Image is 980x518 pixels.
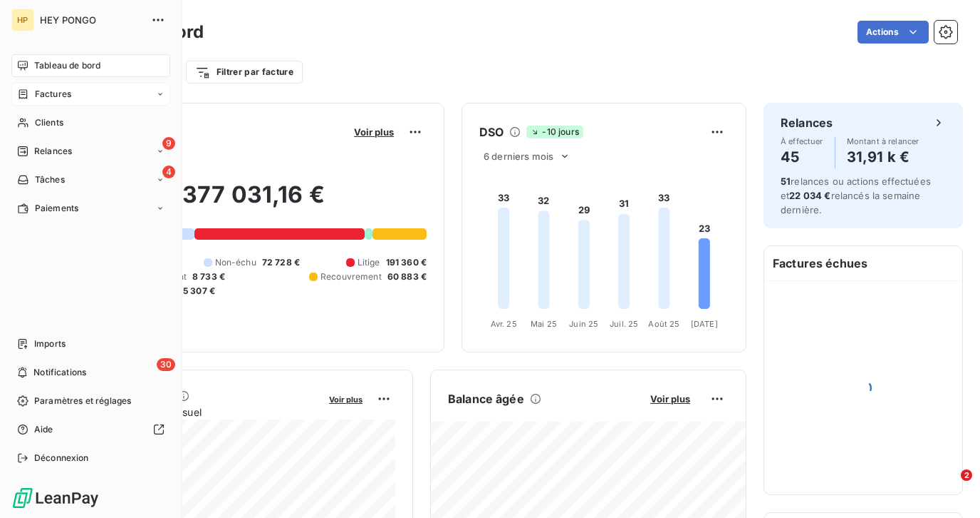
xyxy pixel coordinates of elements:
tspan: Juil. 25 [610,319,638,329]
div: HP [11,9,34,31]
span: 8 733 € [192,270,225,283]
span: 6 derniers mois [484,151,553,162]
span: 191 360 € [386,256,427,269]
span: Imports [34,337,66,350]
button: Actions [857,21,929,44]
tspan: Juin 25 [569,319,598,329]
span: Déconnexion [34,452,89,464]
button: Voir plus [350,126,398,138]
span: Tableau de bord [34,59,100,72]
a: Aide [11,418,170,441]
h6: DSO [479,123,504,141]
tspan: Août 25 [648,319,679,329]
button: Filtrer par facture [186,61,303,83]
span: Factures [35,88,71,101]
button: Voir plus [325,392,367,405]
span: 2 [961,469,972,481]
span: 72 728 € [262,256,300,269]
span: 22 034 € [789,190,830,201]
span: Clients [35,116,63,129]
span: 4 [162,166,175,178]
span: Tâches [35,173,65,186]
span: Voir plus [354,126,394,138]
tspan: Avr. 25 [491,319,517,329]
button: Voir plus [646,392,694,405]
h6: Balance âgée [448,390,524,407]
tspan: Mai 25 [531,319,557,329]
h6: Factures échues [764,246,962,280]
span: relances ou actions effectuées et relancés la semaine dernière. [781,176,931,215]
span: Voir plus [329,395,363,405]
span: Litige [358,256,380,269]
span: -10 jours [526,126,583,138]
span: Montant à relancer [847,137,919,146]
span: Notifications [33,366,86,379]
span: HEY PONGO [40,14,142,26]
span: Paiements [35,202,78,215]
h4: 45 [781,146,823,168]
span: 30 [157,358,175,371]
span: Non-échu [215,256,256,269]
span: Recouvrement [320,270,382,283]
span: Relances [34,145,72,158]
tspan: [DATE] [691,319,718,329]
span: Chiffre d'affaires mensuel [80,405,319,420]
span: 51 [781,176,791,187]
span: Paramètres et réglages [34,395,131,407]
span: Aide [34,423,53,436]
span: -5 307 € [179,285,215,298]
span: À effectuer [781,137,823,146]
h2: 377 031,16 € [80,181,427,223]
span: 60 883 € [387,270,427,283]
span: Voir plus [650,393,690,405]
iframe: Intercom live chat [932,469,966,504]
span: 9 [162,137,175,150]
h6: Relances [781,114,833,131]
h4: 31,91 k € [847,146,919,168]
img: Logo LeanPay [11,487,100,509]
